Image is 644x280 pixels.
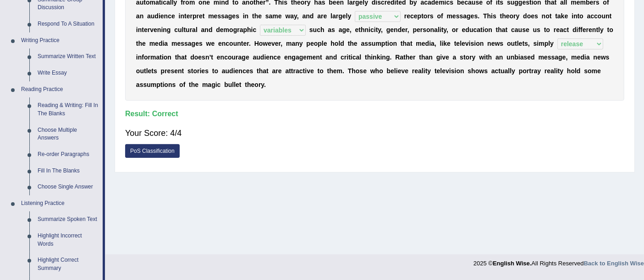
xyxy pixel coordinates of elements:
[33,146,103,163] a: Re-order Paragraphs
[527,12,531,20] b: o
[190,26,192,33] b: r
[418,12,422,20] b: p
[410,12,414,20] b: c
[605,12,610,20] b: n
[159,12,160,20] b: i
[167,26,171,33] b: g
[17,81,103,98] a: Reading Practice
[328,26,331,33] b: a
[339,26,342,33] b: a
[154,12,159,20] b: d
[460,12,463,20] b: s
[144,26,148,33] b: e
[237,26,239,33] b: r
[365,26,369,33] b: n
[168,12,171,20] b: c
[236,12,239,20] b: s
[358,26,361,33] b: t
[493,12,496,20] b: s
[394,26,398,33] b: n
[414,12,418,20] b: e
[510,12,514,20] b: o
[317,12,321,20] b: a
[491,12,493,20] b: i
[233,26,237,33] b: g
[265,12,269,20] b: s
[430,12,434,20] b: s
[253,26,257,33] b: c
[240,26,243,33] b: a
[161,26,163,33] b: i
[407,12,410,20] b: e
[278,12,282,20] b: e
[147,12,151,20] b: a
[332,12,336,20] b: a
[17,32,103,49] a: Writing Practice
[220,26,224,33] b: e
[208,12,214,20] b: m
[174,26,178,33] b: c
[355,26,359,33] b: e
[254,12,259,20] b: h
[594,12,598,20] b: c
[350,26,352,33] b: ,
[573,12,578,20] b: n
[321,12,323,20] b: r
[487,12,491,20] b: h
[232,12,236,20] b: e
[336,12,338,20] b: r
[330,12,332,20] b: l
[193,12,197,20] b: p
[33,65,103,81] a: Write Essay
[199,12,203,20] b: e
[306,12,310,20] b: n
[381,26,383,33] b: ,
[398,26,402,33] b: d
[272,12,278,20] b: m
[578,12,580,20] b: t
[561,12,565,20] b: k
[33,252,103,276] a: Highlight Correct Summary
[245,12,249,20] b: n
[247,26,251,33] b: h
[33,122,103,146] a: Choose Multiple Answers
[203,12,205,20] b: t
[33,228,103,252] a: Highlight Incorrect Words
[192,26,196,33] b: a
[602,12,606,20] b: u
[125,144,180,158] a: PoS Classification
[374,26,376,33] b: i
[33,163,103,179] a: Fill In The Blanks
[154,26,157,33] b: e
[180,12,184,20] b: n
[471,12,474,20] b: e
[224,26,229,33] b: m
[502,12,506,20] b: h
[317,26,320,33] b: c
[184,12,187,20] b: t
[437,12,441,20] b: o
[424,12,428,20] b: o
[33,211,103,228] a: Summarize Spoken Text
[214,12,218,20] b: e
[252,12,254,20] b: t
[342,12,346,20] b: e
[164,12,168,20] b: n
[534,12,538,20] b: s
[190,12,193,20] b: r
[150,26,154,33] b: v
[187,12,190,20] b: e
[148,26,150,33] b: r
[136,12,140,20] b: a
[590,12,594,20] b: c
[370,26,374,33] b: c
[584,260,644,267] a: Back to English Wise
[346,12,348,20] b: l
[378,26,381,33] b: y
[17,195,103,212] a: Listening Practice
[186,26,190,33] b: u
[33,48,103,65] a: Summarize Written Text
[204,26,209,33] b: n
[138,26,142,33] b: n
